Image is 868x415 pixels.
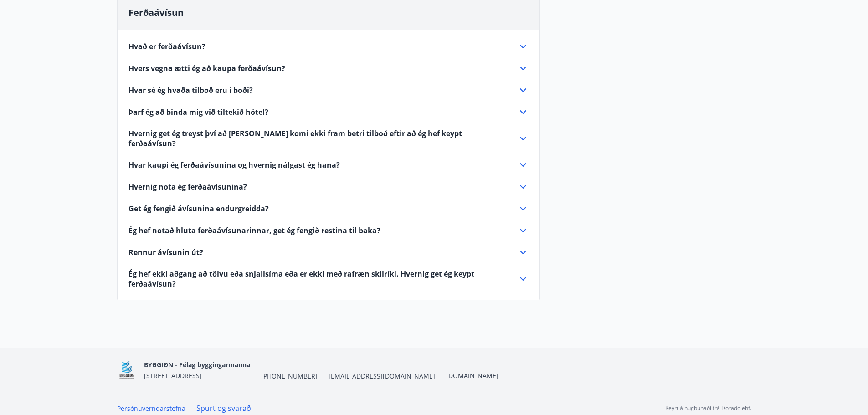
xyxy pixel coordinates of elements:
a: [DOMAIN_NAME] [446,371,498,380]
span: Hvar sé ég hvaða tilboð eru í boði? [128,85,253,95]
p: Keyrt á hugbúnaði frá Dorado ehf. [665,404,751,412]
span: Ég hef ekki aðgang að tölvu eða snjallsíma eða er ekki með rafræn skilríki. Hvernig get ég keypt ... [128,269,507,289]
span: [EMAIL_ADDRESS][DOMAIN_NAME] [329,372,435,381]
div: Rennur ávísunin út? [128,247,529,258]
div: Get ég fengið ávísunina endurgreidda? [128,203,529,214]
span: Hvernig nota ég ferðaávísunina? [128,182,247,192]
span: [PHONE_NUMBER] [261,372,318,381]
span: Get ég fengið ávísunina endurgreidda? [128,204,269,214]
span: BYGGIÐN - Félag byggingarmanna [144,360,250,369]
a: Persónuverndarstefna [117,404,185,413]
span: [STREET_ADDRESS] [144,371,202,380]
div: Hvernig nota ég ferðaávísunina? [128,181,529,192]
img: BKlGVmlTW1Qrz68WFGMFQUcXHWdQd7yePWMkvn3i.png [117,360,137,380]
span: Hvers vegna ætti ég að kaupa ferðaávísun? [128,63,285,73]
div: Hvernig get ég treyst því að [PERSON_NAME] komi ekki fram betri tilboð eftir að ég hef keypt ferð... [128,128,529,149]
div: Þarf ég að binda mig við tiltekið hótel? [128,107,529,118]
a: Spurt og svarað [196,403,251,413]
span: Ferðaávísun [128,6,184,19]
span: Hvar kaupi ég ferðaávísunina og hvernig nálgast ég hana? [128,160,340,170]
span: Hvernig get ég treyst því að [PERSON_NAME] komi ekki fram betri tilboð eftir að ég hef keypt ferð... [128,128,507,149]
div: Ég hef ekki aðgang að tölvu eða snjallsíma eða er ekki með rafræn skilríki. Hvernig get ég keypt ... [128,269,529,289]
div: Hvar kaupi ég ferðaávísunina og hvernig nálgast ég hana? [128,159,529,170]
span: Þarf ég að binda mig við tiltekið hótel? [128,107,268,117]
div: Hvers vegna ætti ég að kaupa ferðaávísun? [128,63,529,74]
div: Hvað er ferðaávísun? [128,41,529,52]
div: Hvar sé ég hvaða tilboð eru í boði? [128,85,529,96]
span: Hvað er ferðaávísun? [128,41,205,51]
div: Ég hef notað hluta ferðaávísunarinnar, get ég fengið restina til baka? [128,225,529,236]
span: Rennur ávísunin út? [128,247,203,257]
span: Ég hef notað hluta ferðaávísunarinnar, get ég fengið restina til baka? [128,225,380,236]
